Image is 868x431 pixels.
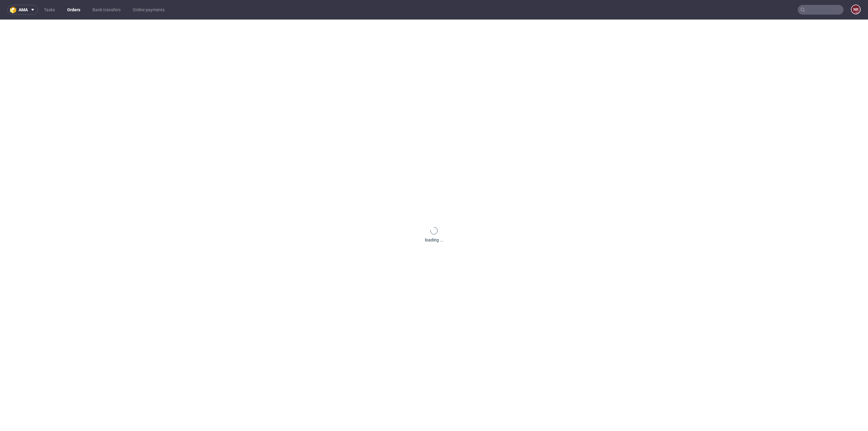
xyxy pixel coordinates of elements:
figcaption: NK [852,5,860,14]
img: logo [10,6,19,13]
span: ama [19,8,28,12]
div: loading ... [425,237,443,243]
button: ama [7,5,38,15]
a: Orders [63,5,84,15]
a: Online payments [129,5,168,15]
a: Tasks [40,5,59,15]
a: Bank transfers [89,5,124,15]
